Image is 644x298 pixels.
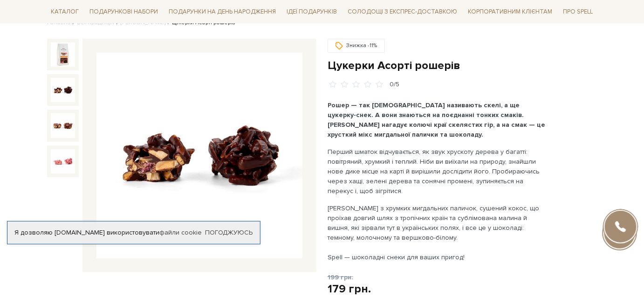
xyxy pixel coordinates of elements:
img: Цукерки Асорті рошерів [51,113,75,138]
span: Про Spell [560,5,597,19]
div: 0/5 [390,80,399,89]
div: Я дозволяю [DOMAIN_NAME] використовувати [7,229,260,237]
img: Цукерки Асорті рошерів [51,149,75,173]
span: Подарунки на День народження [165,5,280,19]
img: Цукерки Асорті рошерів [51,78,75,102]
h1: Цукерки Асорті рошерів [328,58,597,73]
p: [PERSON_NAME] з хрумких мигдальних паличок, сушений кокос, що проїхав довгий шлях з тропічних кра... [328,203,546,262]
a: Солодощі з експрес-доставкою [344,4,461,20]
span: Ідеї подарунків [283,5,341,19]
p: Перший шматок відчувається, як звук хрускоту дерева у багатті: повітряний, хрумкий і теплий. Ніби... [328,147,546,196]
span: Каталог [47,5,82,19]
img: Цукерки Асорті рошерів [96,53,302,259]
span: 199 грн. [328,273,353,281]
div: Знижка -11% [328,39,385,53]
a: Корпоративним клієнтам [465,4,556,20]
a: Погоджуюсь [205,229,253,237]
img: Цукерки Асорті рошерів [51,42,75,67]
div: 179 грн. [328,282,371,296]
span: Подарункові набори [86,5,162,19]
b: Рошер — так [DEMOGRAPHIC_DATA] називають скелі, а ще цукерку-снек. А вони знаються на поєднанні т... [328,101,545,139]
a: файли cookie [159,229,202,236]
